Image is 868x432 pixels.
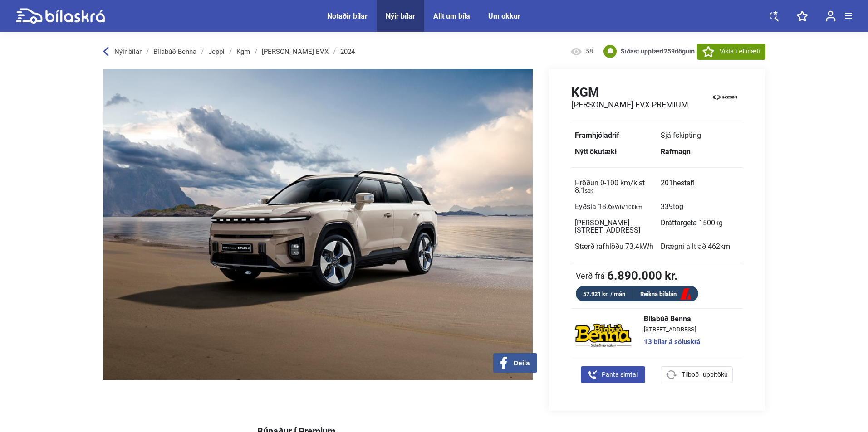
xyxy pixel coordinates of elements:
span: Panta símtal [602,370,638,379]
span: Dráttargeta 1500 [661,218,723,227]
span: [STREET_ADDRESS] [644,326,700,332]
b: Framhjóladrif [575,131,619,140]
a: Reikna bílalán [633,289,698,300]
span: 201 [661,179,695,187]
span: Stærð rafhlöðu 73.4 [575,242,653,251]
span: Drægni allt að 462 [661,242,730,251]
h1: Kgm [571,85,688,100]
sub: sek [585,188,593,194]
span: Eyðsla 18.6 [575,202,642,211]
a: Allt um bíla [433,12,470,20]
span: Deila [514,359,530,367]
b: Síðast uppfært dögum [621,48,695,55]
b: 6.890.000 kr. [607,270,678,282]
span: [PERSON_NAME][STREET_ADDRESS] [575,218,640,234]
b: Nýtt ökutæki [575,147,617,156]
button: Vista í eftirlæti [697,44,765,60]
a: Nýir bílar [386,12,415,20]
sub: kWh/100km [612,204,642,210]
span: Sjálfskipting [661,131,701,140]
span: 58 [586,47,597,56]
b: Rafmagn [661,147,691,156]
a: 13 bílar á söluskrá [644,339,700,345]
span: Hröðun 0-100 km/klst 8.1 [575,179,645,194]
button: Deila [493,353,537,373]
a: Notaðir bílar [327,12,368,20]
span: kWh [639,242,653,251]
span: Nýir bílar [114,48,142,56]
img: user-login.svg [826,10,836,22]
a: Jeppi [208,48,225,55]
a: Bílabúð Benna [153,48,196,55]
span: Verð frá [576,271,605,280]
span: 339 [661,202,683,211]
a: [PERSON_NAME] EVX [262,48,329,55]
span: Tilboð í uppítöku [682,370,728,379]
span: Vista í eftirlæti [720,47,760,56]
span: km [720,242,730,251]
span: hestafl [673,179,695,187]
span: Bílabúð Benna [644,316,700,323]
div: 57.921 kr. / mán [576,289,633,299]
span: 259 [664,48,675,55]
span: tog [673,202,683,211]
span: kg [715,218,723,227]
a: Um okkur [488,12,520,20]
a: 2024 [340,48,355,55]
a: Kgm [236,48,250,55]
h2: [PERSON_NAME] EVX Premium [571,100,688,110]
